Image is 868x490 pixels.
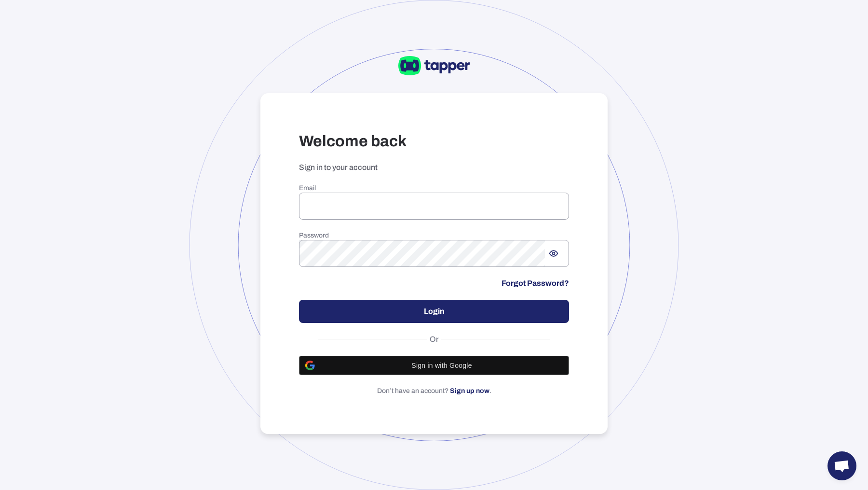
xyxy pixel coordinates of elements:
[299,132,569,151] h3: Welcome back
[299,231,569,240] h6: Password
[450,387,489,394] a: Sign up now
[502,279,569,288] a: Forgot Password?
[427,335,441,344] span: Or
[299,356,569,375] button: Sign in with Google
[299,387,569,395] p: Don’t have an account? .
[299,163,569,172] p: Sign in to your account
[321,362,563,369] span: Sign in with Google
[827,451,856,480] div: Open chat
[299,184,569,193] h6: Email
[545,245,562,262] button: Show password
[299,300,569,323] button: Login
